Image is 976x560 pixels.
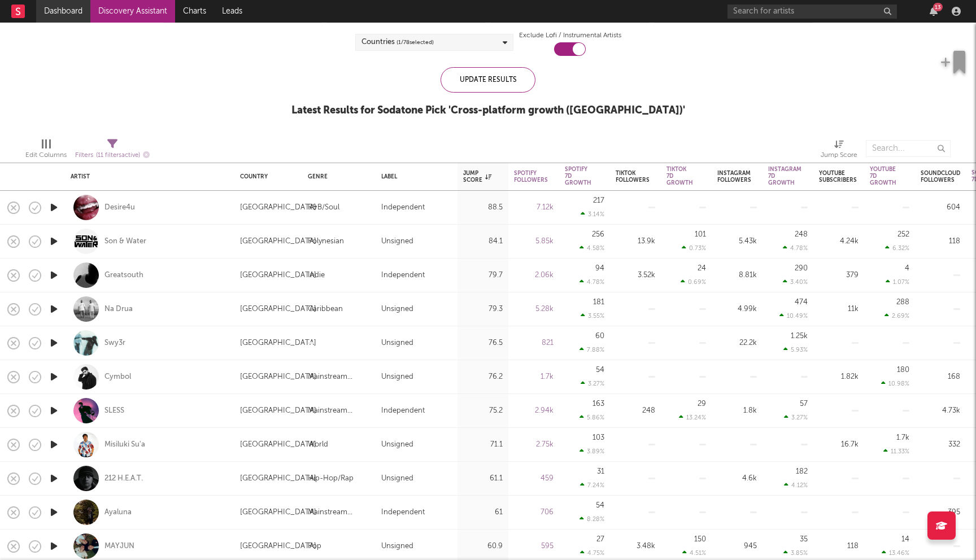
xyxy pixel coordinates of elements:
div: Hip-Hop/Rap [308,472,354,485]
div: 4 [905,265,909,272]
div: Independent [381,269,425,282]
div: 54 [596,502,604,509]
a: MAYJUN [104,541,134,552]
div: 4.75 % [580,549,604,557]
div: 6.32 % [885,244,909,252]
div: [GEOGRAPHIC_DATA] [240,201,316,215]
div: 4.24k [819,235,859,248]
a: Desire4u [104,203,135,213]
div: Unsigned [381,303,413,316]
div: Indie [308,269,325,282]
div: 379 [819,269,859,282]
div: SLESS [104,406,124,416]
div: Instagram 7D Growth [768,166,801,186]
div: 3.14 % [581,211,604,218]
div: 11.33 % [883,448,909,455]
div: 163 [592,400,604,408]
div: 13.9k [616,235,655,248]
div: 150 [694,536,706,543]
div: 395 [921,506,960,519]
div: Tiktok 7D Growth [666,166,693,186]
div: 1.8k [717,404,757,418]
div: 27 [596,536,604,543]
div: 118 [819,540,859,553]
div: R&B/Soul [308,201,339,215]
div: Artist [71,173,223,180]
div: 94 [595,265,604,272]
div: 35 [800,536,808,543]
div: Soundcloud Followers [921,170,960,183]
span: ( 1 / 78 selected) [396,36,434,49]
div: 29 [698,400,706,408]
div: 945 [717,540,757,553]
div: 3.85 % [783,549,808,557]
div: 4.12 % [784,482,808,489]
div: 54 [596,366,604,374]
div: 24 [698,265,706,272]
span: ( 11 filters active) [96,152,140,159]
a: Na Drua [104,304,133,314]
div: 13.24 % [679,414,706,421]
a: Swy3r [104,338,125,348]
div: Edit Columns [25,134,67,167]
a: Son & Water [104,237,146,247]
div: 79.7 [463,269,503,282]
div: Unsigned [381,370,413,384]
div: 57 [800,400,808,408]
div: Cymbol [104,372,131,382]
div: Edit Columns [25,148,67,162]
div: Independent [381,404,425,418]
div: 604 [921,201,960,215]
div: Unsigned [381,336,413,350]
div: 2.06k [514,269,554,282]
div: 256 [592,231,604,238]
div: 180 [897,366,909,374]
a: Misiluki Su'a [104,440,145,450]
div: Unsigned [381,540,413,553]
div: Unsigned [381,438,413,452]
div: 290 [795,265,808,272]
div: 5.43k [717,235,757,248]
div: [GEOGRAPHIC_DATA] [240,472,316,485]
div: 459 [514,472,554,485]
div: Spotify 7D Growth [565,166,591,186]
div: [GEOGRAPHIC_DATA] [240,438,316,452]
div: 75.2 [463,404,503,418]
button: 13 [930,7,938,16]
div: Polynesian [308,235,344,248]
div: 3.89 % [579,448,604,455]
div: 1.7k [896,434,909,441]
div: 7.88 % [579,346,604,353]
div: 11k [819,303,859,316]
div: 103 [592,434,604,441]
div: Unsigned [381,472,413,485]
div: 5.28k [514,303,554,316]
div: 7.12k [514,201,554,215]
div: Genre [308,173,364,180]
div: 3.27 % [784,414,808,421]
div: 248 [795,231,808,238]
div: 4.73k [921,404,960,418]
div: 288 [896,299,909,306]
div: Jump Score [463,170,491,183]
div: Jump Score [821,148,857,162]
div: Update Results [441,67,535,93]
div: 821 [514,336,554,350]
a: 212 H.E.A.T. [104,474,143,484]
div: [GEOGRAPHIC_DATA] [240,370,316,384]
a: Ayaluna [104,508,132,518]
div: 0.69 % [681,278,706,286]
div: World [308,438,328,452]
div: [GEOGRAPHIC_DATA] [240,540,316,553]
div: 1.82k [819,370,859,384]
div: 79.3 [463,303,503,316]
div: Countries [361,36,434,49]
div: [GEOGRAPHIC_DATA] [240,303,316,316]
div: Independent [381,506,425,519]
